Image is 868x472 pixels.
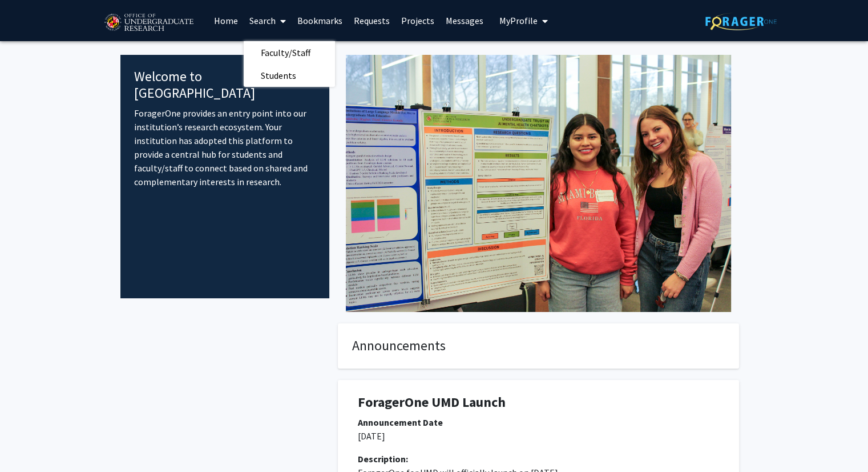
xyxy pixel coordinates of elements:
h4: Welcome to [GEOGRAPHIC_DATA] [134,69,316,102]
img: ForagerOne Logo [705,13,777,30]
a: Projects [395,1,440,41]
div: Announcement Date [358,415,719,429]
a: Faculty/Staff [244,44,335,61]
a: Bookmarks [292,1,348,41]
span: Faculty/Staff [244,41,328,64]
a: Search [244,1,292,41]
a: Home [208,1,244,41]
div: Description: [358,452,719,466]
p: [DATE] [358,429,719,443]
h1: ForagerOne UMD Launch [358,394,719,411]
a: Students [244,67,335,84]
p: ForagerOne provides an entry point into our institution’s research ecosystem. Your institution ha... [134,106,316,189]
span: My Profile [499,15,538,26]
h4: Announcements [352,338,725,354]
span: Students [244,64,313,87]
img: University of Maryland Logo [100,9,197,37]
a: Requests [348,1,395,41]
iframe: Chat [9,421,49,463]
img: Cover Image [346,55,731,312]
a: Messages [440,1,489,41]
